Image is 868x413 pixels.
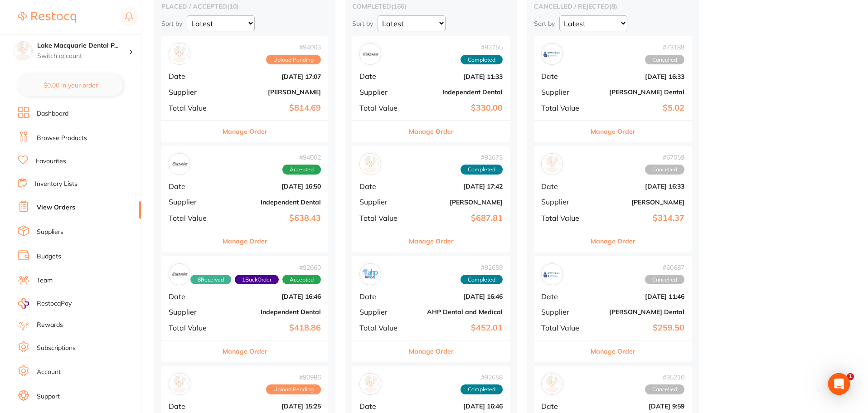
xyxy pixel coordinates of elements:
[37,344,76,353] a: Subscriptions
[171,375,188,393] img: Adam Dental
[169,324,217,332] span: Total Value
[541,292,587,301] span: Date
[594,214,684,223] b: $314.37
[594,73,684,80] b: [DATE] 16:33
[412,199,503,206] b: [PERSON_NAME]
[169,182,217,190] span: Date
[645,384,684,394] span: Cancelled
[412,293,503,300] b: [DATE] 16:46
[541,104,587,112] span: Total Value
[37,321,63,330] a: Rewards
[847,373,854,380] span: 1
[541,88,587,96] span: Supplier
[359,402,405,410] span: Date
[282,165,321,175] span: Accepted
[543,45,561,63] img: Erskine Dental
[266,44,321,51] span: # 94003
[161,146,328,253] div: Independent Dental#94002AcceptedDate[DATE] 16:50SupplierIndependent DentalTotal Value$638.43Manag...
[190,275,231,285] span: Received
[412,323,503,333] b: $452.01
[37,392,60,401] a: Support
[223,340,267,362] button: Manage Order
[169,88,217,96] span: Supplier
[224,88,321,96] b: [PERSON_NAME]
[362,266,379,283] img: AHP Dental and Medical
[645,55,684,65] span: Cancelled
[169,104,217,112] span: Total Value
[591,121,635,142] button: Manage Order
[359,88,405,96] span: Supplier
[18,298,72,309] a: RestocqPay
[362,375,379,393] img: Henry Schein Halas
[645,154,684,161] span: # 67059
[18,298,29,309] img: RestocqPay
[37,368,61,377] a: Account
[594,199,684,206] b: [PERSON_NAME]
[36,157,66,166] a: Favourites
[534,2,692,10] h2: cancelled / rejected ( 8 )
[266,384,321,394] span: Upload Pending
[35,180,78,189] a: Inventory Lists
[412,88,503,96] b: Independent Dental
[594,293,684,300] b: [DATE] 11:46
[362,155,379,173] img: Henry Schein Halas
[541,402,587,410] span: Date
[645,275,684,285] span: Cancelled
[37,203,75,212] a: View Orders
[282,275,321,285] span: Accepted
[359,308,405,316] span: Supplier
[37,228,63,237] a: Suppliers
[409,340,454,362] button: Manage Order
[594,308,684,316] b: [PERSON_NAME] Dental
[223,121,267,142] button: Manage Order
[412,73,503,80] b: [DATE] 11:33
[412,403,503,410] b: [DATE] 16:46
[543,266,561,283] img: Erskine Dental
[359,324,405,332] span: Total Value
[412,214,503,223] b: $687.81
[37,299,72,308] span: RestocqPay
[828,373,850,395] div: Open Intercom Messenger
[412,308,503,316] b: AHP Dental and Medical
[359,72,405,80] span: Date
[235,275,279,285] span: Back orders
[352,2,510,10] h2: completed ( 166 )
[541,324,587,332] span: Total Value
[541,214,587,222] span: Total Value
[645,374,684,381] span: # 35210
[591,340,635,362] button: Manage Order
[161,256,328,363] div: Independent Dental#926608Received1BackOrderAcceptedDate[DATE] 16:46SupplierIndependent DentalTota...
[541,72,587,80] span: Date
[18,7,76,28] a: Restocq Logo
[14,42,32,60] img: Lake Macquarie Dental Practice
[359,104,405,112] span: Total Value
[461,165,503,175] span: Completed
[37,134,87,143] a: Browse Products
[591,230,635,252] button: Manage Order
[161,36,328,142] div: Henry Schein Halas#94003Upload PendingDate[DATE] 17:07Supplier[PERSON_NAME]Total Value$814.69Mana...
[169,198,217,206] span: Supplier
[645,44,684,51] span: # 73189
[541,198,587,206] span: Supplier
[412,183,503,190] b: [DATE] 17:42
[461,55,503,65] span: Completed
[224,73,321,80] b: [DATE] 17:07
[461,264,503,271] span: # 92659
[594,183,684,190] b: [DATE] 16:33
[543,155,561,173] img: Adam Dental
[171,45,188,63] img: Henry Schein Halas
[37,109,68,118] a: Dashboard
[171,155,188,173] img: Independent Dental
[169,292,217,301] span: Date
[223,230,267,252] button: Manage Order
[169,214,217,222] span: Total Value
[461,384,503,394] span: Completed
[37,252,61,261] a: Budgets
[266,55,321,65] span: Upload Pending
[534,19,555,28] p: Sort by
[359,214,405,222] span: Total Value
[594,88,684,96] b: [PERSON_NAME] Dental
[190,264,321,271] span: # 92660
[169,402,217,410] span: Date
[359,198,405,206] span: Supplier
